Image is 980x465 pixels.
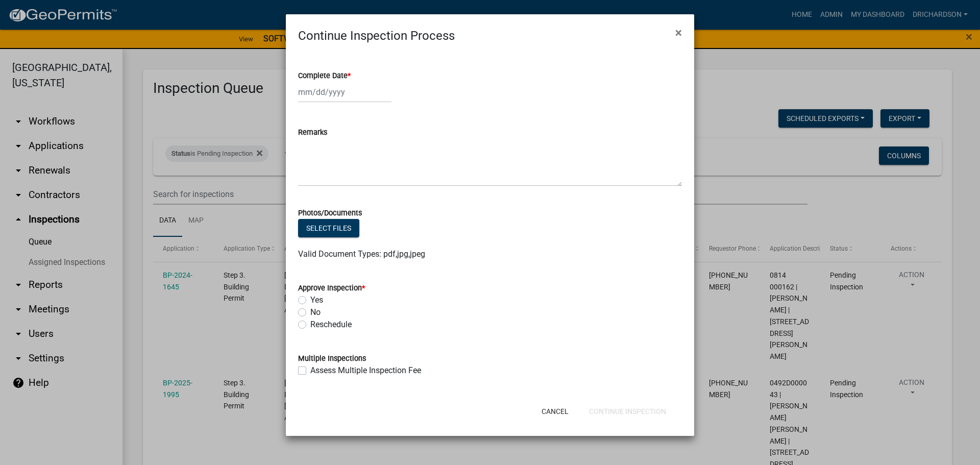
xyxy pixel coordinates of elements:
label: Reschedule [310,319,352,331]
button: Close [667,18,690,47]
label: Multiple Inspections [298,355,366,362]
input: mm/dd/yyyy [298,82,391,103]
button: Continue Inspection [581,402,674,421]
label: Approve Inspection [298,285,365,292]
button: Select files [298,219,359,237]
label: No [310,306,321,319]
label: Remarks [298,129,327,136]
label: Complete Date [298,72,351,80]
span: Valid Document Types: pdf,jpg,jpeg [298,249,425,259]
h4: Continue Inspection Process [298,27,455,45]
label: Assess Multiple Inspection Fee [310,364,421,377]
button: Cancel [533,402,577,421]
label: Yes [310,294,323,306]
span: × [675,26,682,40]
label: Photos/Documents [298,210,362,217]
